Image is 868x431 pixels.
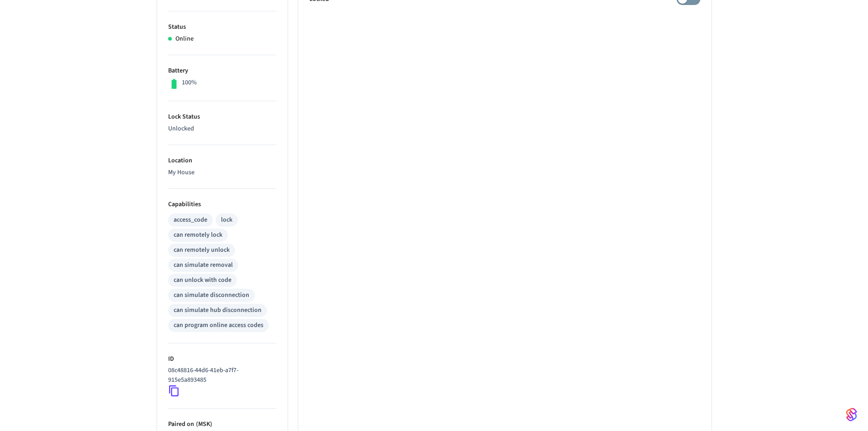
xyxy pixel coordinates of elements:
p: Capabilities [168,200,277,209]
div: can remotely lock [174,230,222,240]
div: can simulate disconnection [174,291,249,300]
p: ID [168,354,277,364]
p: Status [168,22,277,32]
p: Location [168,156,277,166]
p: My House [168,168,277,177]
div: can simulate removal [174,260,233,270]
p: Paired on [168,420,277,429]
p: Battery [168,66,277,76]
div: can unlock with code [174,275,231,285]
div: can program online access codes [174,321,263,330]
img: SeamLogoGradient.69752ec5.svg [846,407,857,422]
div: access_code [174,215,207,225]
p: Lock Status [168,112,277,122]
p: 08c48816-44d6-41eb-a7f7-915e5a893485 [168,366,273,385]
div: can simulate hub disconnection [174,306,262,315]
p: 100% [182,78,197,88]
p: Online [175,34,194,44]
span: ( MSK ) [194,420,212,429]
div: lock [221,215,232,225]
p: Unlocked [168,124,277,134]
div: can remotely unlock [174,245,230,255]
